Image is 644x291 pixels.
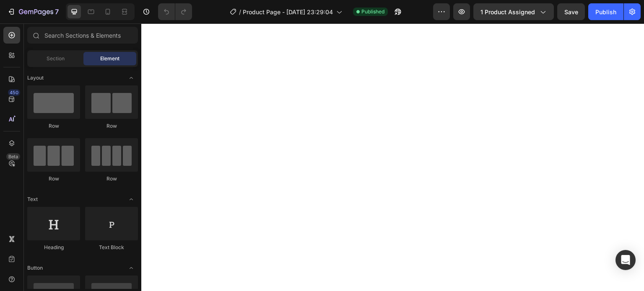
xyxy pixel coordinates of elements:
[100,55,119,62] span: Element
[557,3,585,20] button: Save
[85,122,138,130] div: Row
[27,175,80,183] div: Row
[27,122,80,130] div: Row
[158,3,192,20] div: Undo/Redo
[595,8,616,16] div: Publish
[55,7,59,17] p: 7
[27,74,44,82] span: Layout
[125,261,138,275] span: Toggle open
[564,8,578,15] span: Save
[8,89,20,96] div: 450
[480,8,535,16] span: 1 product assigned
[473,3,554,20] button: 1 product assigned
[47,55,65,62] span: Section
[125,71,138,85] span: Toggle open
[27,244,80,251] div: Heading
[27,196,38,203] span: Text
[243,8,333,16] span: Product Page - [DATE] 23:29:04
[85,244,138,251] div: Text Block
[141,23,644,291] iframe: Design area
[27,27,138,44] input: Search Sections & Elements
[27,264,43,272] span: Button
[85,175,138,183] div: Row
[588,3,623,20] button: Publish
[125,193,138,206] span: Toggle open
[361,8,384,15] span: Published
[6,153,20,160] div: Beta
[615,250,636,270] div: Open Intercom Messenger
[3,3,62,20] button: 7
[239,8,241,16] span: /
